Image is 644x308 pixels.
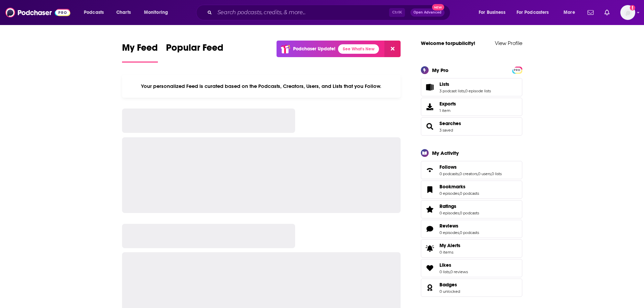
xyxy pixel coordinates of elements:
[450,269,468,274] a: 0 reviews
[423,165,437,175] a: Follows
[439,164,457,170] span: Follows
[423,185,437,194] a: Bookmarks
[439,282,457,288] span: Badges
[474,7,514,18] button: open menu
[432,67,449,73] div: My Pro
[439,128,453,133] a: 3 saved
[439,203,479,209] a: Ratings
[423,102,437,112] span: Exports
[439,269,450,274] a: 0 lists
[423,224,437,234] a: Reviews
[439,81,491,87] a: Lists
[460,191,479,196] a: 0 podcasts
[439,184,466,190] span: Bookmarks
[439,250,460,255] span: 0 items
[439,89,464,93] a: 3 podcast lists
[450,269,450,274] span: ,
[495,40,522,46] a: View Profile
[477,171,478,176] span: ,
[421,161,522,179] span: Follows
[439,211,459,215] a: 0 episodes
[459,230,460,235] span: ,
[479,8,505,17] span: For Business
[564,8,575,17] span: More
[423,263,437,273] a: Likes
[423,82,437,92] a: Lists
[491,171,492,176] span: ,
[439,230,459,235] a: 0 episodes
[439,262,451,268] span: Likes
[439,262,468,268] a: Likes
[517,8,549,17] span: For Podcasters
[423,122,437,131] a: Searches
[459,211,460,215] span: ,
[630,5,635,10] svg: Add a profile image
[439,289,460,294] a: 0 unlocked
[439,242,460,248] span: My Alerts
[459,171,477,176] a: 0 creators
[338,44,379,54] a: See What's New
[421,200,522,218] span: Ratings
[84,8,104,17] span: Podcasts
[202,5,457,20] div: Search podcasts, credits, & more...
[421,40,475,46] a: Welcome torpublicity!
[421,117,522,136] span: Searches
[423,283,437,292] a: Badges
[459,191,460,196] span: ,
[439,101,456,107] span: Exports
[122,42,158,57] span: My Feed
[513,67,521,72] a: PRO
[112,7,135,18] a: Charts
[620,5,635,20] button: Show profile menu
[122,42,158,63] a: My Feed
[439,108,456,113] span: 1 item
[79,7,113,18] button: open menu
[166,42,223,57] span: Popular Feed
[5,6,70,19] img: Podchaser - Follow, Share and Rate Podcasts
[421,279,522,297] span: Badges
[465,89,491,93] a: 0 episode lists
[492,171,502,176] a: 0 lists
[439,120,461,126] a: Searches
[421,220,522,238] span: Reviews
[122,75,401,98] div: Your personalized Feed is curated based on the Podcasts, Creators, Users, and Lists that you Follow.
[439,191,459,196] a: 0 episodes
[439,223,458,229] span: Reviews
[585,7,596,18] a: Show notifications dropdown
[413,11,442,14] span: Open Advanced
[513,68,521,73] span: PRO
[166,42,223,63] a: Popular Feed
[460,211,479,215] a: 0 podcasts
[439,81,449,87] span: Lists
[423,205,437,214] a: Ratings
[439,282,460,288] a: Badges
[423,244,437,253] span: My Alerts
[432,4,444,10] span: New
[421,259,522,277] span: Likes
[116,8,131,17] span: Charts
[293,46,335,52] p: Podchaser Update!
[439,164,502,170] a: Follows
[459,171,459,176] span: ,
[421,239,522,258] a: My Alerts
[215,7,389,18] input: Search podcasts, credits, & more...
[410,8,445,17] button: Open AdvancedNew
[620,5,635,20] img: User Profile
[139,7,177,18] button: open menu
[439,184,479,190] a: Bookmarks
[439,223,479,229] a: Reviews
[478,171,491,176] a: 0 users
[460,230,479,235] a: 0 podcasts
[620,5,635,20] span: Logged in as torpublicity
[421,78,522,96] span: Lists
[144,8,168,17] span: Monitoring
[421,181,522,199] span: Bookmarks
[439,171,459,176] a: 0 podcasts
[559,7,583,18] button: open menu
[602,7,612,18] a: Show notifications dropdown
[389,8,405,17] span: Ctrl K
